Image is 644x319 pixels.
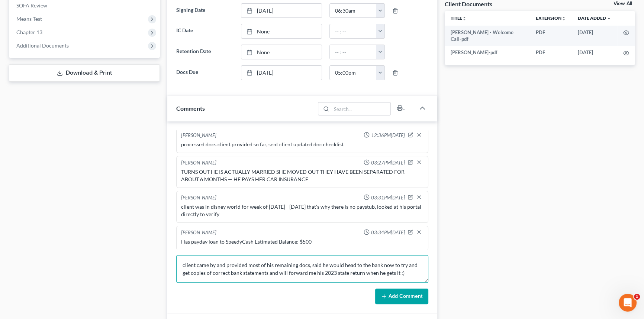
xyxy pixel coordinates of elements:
[181,159,216,167] div: [PERSON_NAME]
[614,1,632,6] a: View All
[331,102,390,115] input: Search...
[330,45,377,59] input: -- : --
[572,26,617,46] td: [DATE]
[241,4,321,18] a: [DATE]
[371,159,405,166] span: 03:27PM[DATE]
[181,168,424,183] div: TURNS OUT HE IS ACTUALLY MARRIED SHE MOVED OUT THEY HAVE BEEN SEPARATED FOR ABOUT 6 MONTHS — HE P...
[16,29,42,35] span: Chapter 13
[241,66,321,80] a: [DATE]
[181,141,424,148] div: processed docs client provided so far, sent client updated doc checklist
[445,46,530,59] td: [PERSON_NAME]-pdf
[530,46,572,59] td: PDF
[530,26,572,46] td: PDF
[536,15,566,21] a: Extensionunfold_more
[607,16,611,21] i: expand_more
[445,26,530,46] td: [PERSON_NAME] - Welcome Call-pdf
[375,289,428,304] button: Add Comment
[462,16,467,21] i: unfold_more
[16,2,47,9] span: SOFA Review
[371,194,405,201] span: 03:31PM[DATE]
[181,203,424,218] div: client was in disney world for week of [DATE] - [DATE] that's why there is no paystub, looked at ...
[181,238,424,245] div: Has payday loan to SpeedyCash Estimated Balance: $500
[173,3,237,18] label: Signing Date
[16,42,69,49] span: Additional Documents
[173,45,237,59] label: Retention Date
[371,229,405,236] span: 03:34PM[DATE]
[16,16,42,22] span: Means Test
[572,46,617,59] td: [DATE]
[181,194,216,202] div: [PERSON_NAME]
[9,64,160,82] a: Download & Print
[619,294,637,312] iframe: Intercom live chat
[371,132,405,139] span: 12:36PM[DATE]
[176,105,205,112] span: Comments
[451,15,467,21] a: Titleunfold_more
[634,294,640,300] span: 1
[330,66,377,80] input: -- : --
[330,4,377,18] input: -- : --
[561,16,566,21] i: unfold_more
[173,65,237,80] label: Docs Due
[181,229,216,237] div: [PERSON_NAME]
[241,45,321,59] a: None
[330,24,377,38] input: -- : --
[173,24,237,39] label: IC Date
[181,132,216,139] div: [PERSON_NAME]
[578,15,611,21] a: Date Added expand_more
[241,24,321,38] a: None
